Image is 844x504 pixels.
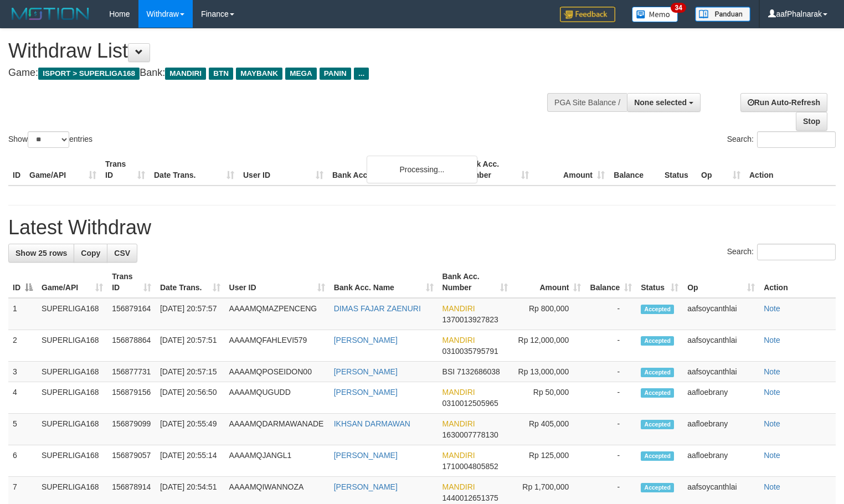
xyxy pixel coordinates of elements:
td: 3 [8,362,37,382]
td: AAAAMQMAZPENCENG [225,298,330,330]
input: Search: [757,244,836,260]
span: CSV [114,249,130,258]
th: Trans ID [101,154,150,186]
span: Accepted [641,388,674,398]
th: Bank Acc. Number [457,154,533,186]
span: MANDIRI [442,451,475,460]
th: Action [759,266,836,298]
span: Copy 1710004805852 to clipboard [442,462,498,471]
a: IKHSAN DARMAWAN [334,419,410,428]
th: ID: activate to sort column descending [8,266,37,298]
a: Note [764,482,780,491]
span: ISPORT > SUPERLIGA168 [38,68,140,80]
span: Copy 1370013927823 to clipboard [442,315,498,324]
td: [DATE] 20:57:51 [156,330,225,362]
th: Balance [609,154,660,186]
span: Copy 7132686038 to clipboard [457,367,500,376]
div: PGA Site Balance / [547,93,627,112]
div: Processing... [367,156,477,183]
td: Rp 13,000,000 [512,362,585,382]
td: aafloebrany [683,414,759,445]
td: - [585,362,636,382]
a: DIMAS FAJAR ZAENURI [334,304,421,313]
select: Showentries [28,131,69,148]
th: User ID [239,154,328,186]
a: Run Auto-Refresh [740,93,827,112]
td: [DATE] 20:56:50 [156,382,225,414]
span: MEGA [285,68,317,80]
td: 156879099 [107,414,156,445]
span: BSI [442,367,455,376]
td: aafsoycanthlai [683,298,759,330]
span: Copy [81,249,100,258]
td: 156878864 [107,330,156,362]
a: [PERSON_NAME] [334,336,398,344]
img: MOTION_logo.png [8,6,92,22]
th: Amount: activate to sort column ascending [512,266,585,298]
td: aafsoycanthlai [683,330,759,362]
td: Rp 405,000 [512,414,585,445]
td: - [585,330,636,362]
th: Game/API [25,154,101,186]
td: - [585,298,636,330]
td: Rp 800,000 [512,298,585,330]
a: Note [764,419,780,428]
td: AAAAMQUGUDD [225,382,330,414]
button: None selected [627,93,701,112]
h1: Withdraw List [8,40,552,62]
a: Note [764,451,780,460]
a: [PERSON_NAME] [334,451,398,460]
span: MANDIRI [165,68,206,80]
th: Trans ID: activate to sort column ascending [107,266,156,298]
span: Copy 0310035795791 to clipboard [442,347,498,356]
span: MANDIRI [442,304,475,313]
label: Search: [727,244,836,260]
a: [PERSON_NAME] [334,388,398,397]
th: Bank Acc. Name [328,154,457,186]
th: Balance: activate to sort column ascending [585,266,636,298]
th: Bank Acc. Number: activate to sort column ascending [438,266,513,298]
td: AAAAMQFAHLEVI579 [225,330,330,362]
td: Rp 50,000 [512,382,585,414]
h4: Game: Bank: [8,68,552,79]
td: SUPERLIGA168 [37,382,107,414]
a: Show 25 rows [8,244,74,263]
td: SUPERLIGA168 [37,362,107,382]
span: Copy 1630007778130 to clipboard [442,430,498,439]
th: Date Trans. [150,154,239,186]
td: [DATE] 20:57:57 [156,298,225,330]
th: Status [660,154,697,186]
td: SUPERLIGA168 [37,445,107,477]
span: Show 25 rows [16,249,67,258]
h1: Latest Withdraw [8,217,836,239]
a: Note [764,388,780,397]
th: Status: activate to sort column ascending [636,266,683,298]
span: Accepted [641,305,674,314]
td: 1 [8,298,37,330]
span: MANDIRI [442,482,475,491]
img: panduan.png [695,7,750,22]
td: [DATE] 20:55:49 [156,414,225,445]
span: Accepted [641,336,674,346]
th: Op: activate to sort column ascending [683,266,759,298]
span: Copy 1440012651375 to clipboard [442,493,498,502]
td: - [585,382,636,414]
td: 5 [8,414,37,445]
span: PANIN [320,68,351,80]
span: ... [354,68,369,80]
img: Button%20Memo.svg [632,7,678,22]
td: [DATE] 20:57:15 [156,362,225,382]
td: AAAAMQJANGL1 [225,445,330,477]
td: 6 [8,445,37,477]
th: Op [697,154,745,186]
td: AAAAMQPOSEIDON00 [225,362,330,382]
td: aafloebrany [683,382,759,414]
span: Copy 0310012505965 to clipboard [442,399,498,408]
span: MANDIRI [442,388,475,397]
td: SUPERLIGA168 [37,298,107,330]
span: MANDIRI [442,419,475,428]
td: aafloebrany [683,445,759,477]
td: Rp 12,000,000 [512,330,585,362]
input: Search: [757,131,836,148]
span: MAYBANK [236,68,282,80]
